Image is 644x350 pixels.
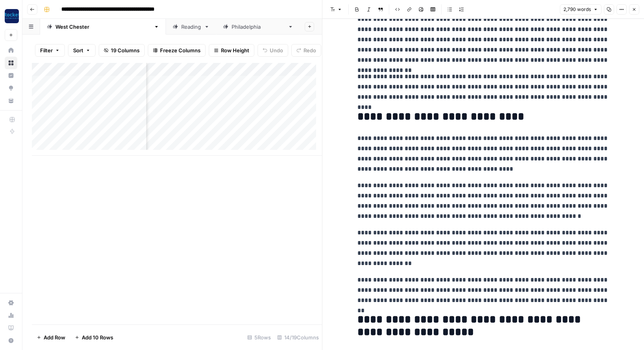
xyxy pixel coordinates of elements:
span: 2,790 words [563,6,591,13]
button: Add Row [32,331,70,344]
span: Sort [73,46,83,54]
span: Row Height [221,46,249,54]
a: Usage [5,309,17,322]
span: 19 Columns [111,46,140,54]
a: Reading [166,19,216,35]
span: Add Row [44,333,65,341]
button: Redo [291,44,321,57]
div: 14/19 Columns [274,331,322,344]
a: Opportunities [5,82,17,94]
a: Learning Hub [5,322,17,334]
span: Redo [304,46,316,54]
a: Home [5,44,17,57]
button: Workspace: Rocket Pilots [5,6,17,26]
a: Settings [5,297,17,309]
a: Your Data [5,94,17,107]
button: Freeze Columns [148,44,206,57]
div: [GEOGRAPHIC_DATA] [232,23,285,31]
span: Freeze Columns [160,46,201,54]
a: Insights [5,69,17,82]
a: [GEOGRAPHIC_DATA][PERSON_NAME] [40,19,166,35]
div: [GEOGRAPHIC_DATA][PERSON_NAME] [55,23,151,31]
div: 5 Rows [244,331,274,344]
a: [GEOGRAPHIC_DATA] [216,19,300,35]
button: 2,790 words [560,4,602,15]
button: Add 10 Rows [70,331,118,344]
div: Reading [181,23,201,31]
button: 19 Columns [99,44,145,57]
button: Row Height [209,44,254,57]
img: Rocket Pilots Logo [5,9,19,23]
a: Browse [5,57,17,69]
span: Filter [40,46,53,54]
span: Undo [270,46,283,54]
span: Add 10 Rows [82,333,113,341]
button: Help + Support [5,334,17,347]
button: Sort [68,44,96,57]
button: Filter [35,44,65,57]
button: Undo [258,44,288,57]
